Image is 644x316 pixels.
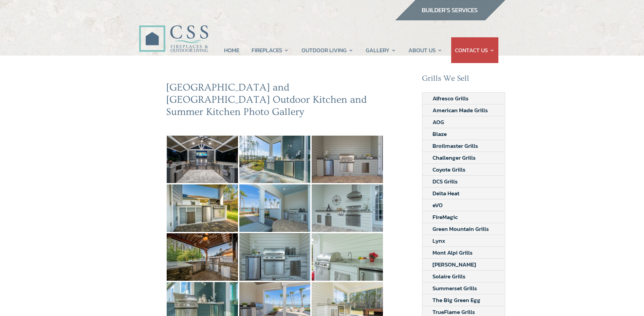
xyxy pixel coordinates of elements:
img: 3 [167,184,238,232]
a: Mont Alpi Grills [422,247,483,258]
a: FireMagic [422,211,468,223]
img: CSS Fireplaces & Outdoor Living (Formerly Construction Solutions & Supply)- Jacksonville Ormond B... [139,6,208,56]
a: [PERSON_NAME] [422,259,486,270]
a: OUTDOOR LIVING [301,37,353,63]
a: builder services construction supply [395,14,505,23]
a: Broilmaster Grills [422,140,488,152]
a: ABOUT US [408,37,442,63]
a: Green Mountain Grills [422,223,499,235]
a: FIREPLACES [252,37,289,63]
a: The Big Green Egg [422,294,491,306]
a: Alfresco Grills [422,93,479,104]
a: HOME [224,37,239,63]
a: AOG [422,116,454,128]
img: 7 [239,233,311,281]
a: Delta Heat [422,187,470,199]
img: 4 [239,184,311,232]
a: DCS Grills [422,176,468,187]
a: eVO [422,199,453,211]
a: Blaze [422,128,457,140]
a: GALLERY [366,37,396,63]
a: CONTACT US [455,37,495,63]
h2: [GEOGRAPHIC_DATA] and [GEOGRAPHIC_DATA] Outdoor Kitchen and Summer Kitchen Photo Gallery [166,81,384,121]
a: American Made Grills [422,104,498,116]
img: 30 [167,136,238,183]
h2: Grills We Sell [422,74,505,87]
img: 2 [312,136,383,183]
img: 5 [312,184,383,232]
a: Coyote Grills [422,164,476,175]
a: Solaire Grills [422,271,476,282]
a: Challenger Grills [422,152,486,163]
a: Lynx [422,235,456,246]
a: Summerset Grills [422,282,487,294]
img: 8 [312,233,383,281]
img: 1 [239,136,311,183]
img: 6 [167,233,238,281]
